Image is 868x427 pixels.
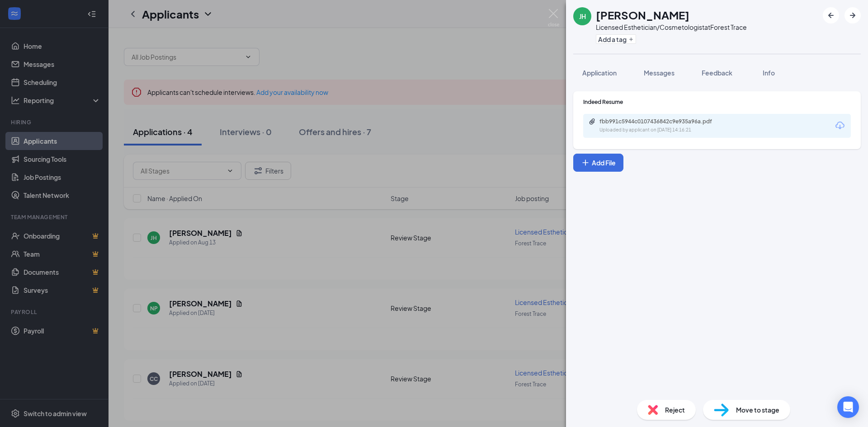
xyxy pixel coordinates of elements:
div: JH [579,12,586,21]
span: Reject [665,405,685,415]
button: ArrowRight [844,7,861,23]
button: PlusAdd a tag [596,34,636,44]
div: Licensed Esthetician/Cosmetologist at Forest Trace [596,23,747,32]
h1: [PERSON_NAME] [596,7,689,23]
span: Application [582,69,617,77]
svg: ArrowLeftNew [826,10,836,21]
svg: Plus [581,158,590,167]
div: fbb991c5944c0107436842c9e935a96a.pdf [599,118,726,125]
svg: Plus [628,37,634,42]
button: ArrowLeftNew [823,7,839,23]
span: Messages [644,69,675,77]
span: Feedback [702,69,732,77]
div: Indeed Resume [583,98,851,106]
span: Info [763,69,775,77]
a: Paperclipfbb991c5944c0107436842c9e935a96a.pdfUploaded by applicant on [DATE] 14:16:21 [589,118,735,134]
svg: ArrowRight [847,10,858,21]
svg: Paperclip [589,118,596,125]
div: Open Intercom Messenger [837,396,859,418]
svg: Download [835,120,845,131]
div: Uploaded by applicant on [DATE] 14:16:21 [599,127,735,134]
span: Move to stage [736,405,779,415]
button: Add FilePlus [573,154,623,172]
